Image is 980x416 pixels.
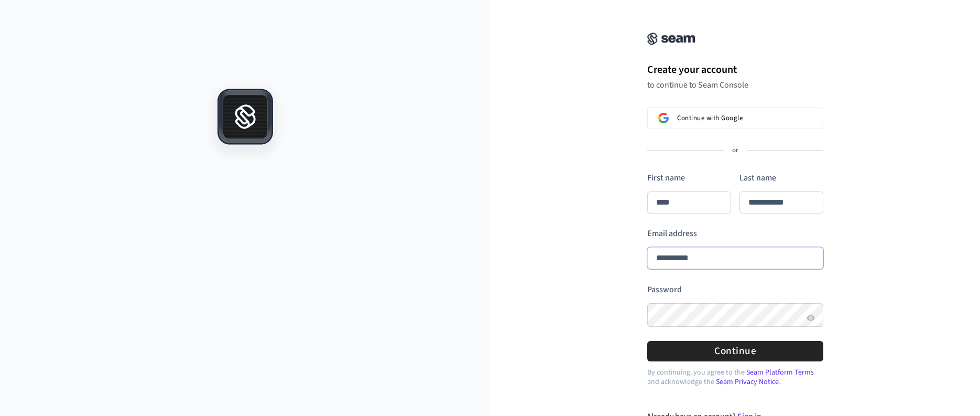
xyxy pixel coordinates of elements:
label: Email address [647,228,697,239]
span: Continue with Google [677,114,743,122]
p: to continue to Seam Console [647,80,823,90]
p: By continuing, you agree to the and acknowledge the . [647,368,823,387]
a: Seam Privacy Notice [716,377,779,387]
button: Continue [647,341,823,361]
label: Password [647,284,682,295]
p: or [732,146,738,155]
h1: Create your account [647,62,823,78]
img: Seam Console [647,33,695,45]
button: Sign in with GoogleContinue with Google [647,107,823,129]
a: Seam Platform Terms [746,367,814,378]
button: Show password [804,312,817,324]
label: First name [647,172,685,184]
label: Last name [739,172,776,184]
img: Sign in with Google [658,113,669,123]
